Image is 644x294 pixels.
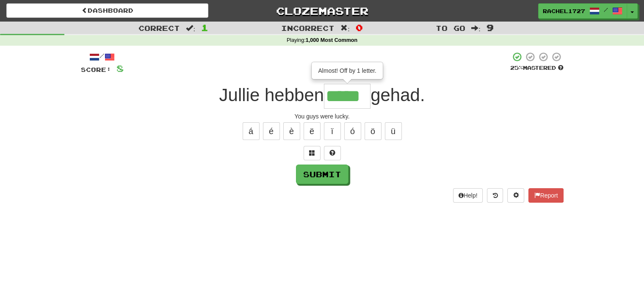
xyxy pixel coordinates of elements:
[221,3,423,18] a: Clozemaster
[510,64,564,72] div: Mastered
[186,25,195,32] span: :
[138,24,180,32] span: Correct
[324,122,341,140] button: ï
[365,122,381,140] button: ö
[283,122,300,140] button: è
[604,7,608,13] span: /
[356,22,363,33] span: 0
[385,122,402,140] button: ü
[344,122,361,140] button: ó
[304,146,321,160] button: Switch sentence to multiple choice alt+p
[81,52,124,62] div: /
[306,37,357,43] strong: 1,000 Most Common
[318,67,376,74] span: Almost! Off by 1 letter.
[487,188,503,203] button: Round history (alt+y)
[453,188,483,203] button: Help!
[219,85,324,105] span: Jullie hebben
[263,122,280,140] button: é
[324,146,341,160] button: Single letter hint - you only get 1 per sentence and score half the points! alt+h
[543,7,585,15] span: Rachel1727
[6,3,208,18] a: Dashboard
[471,25,481,32] span: :
[296,165,348,184] button: Submit
[81,112,564,121] div: You guys were lucky.
[340,25,350,32] span: :
[528,188,563,203] button: Report
[243,122,260,140] button: á
[116,63,124,74] span: 8
[201,22,208,33] span: 1
[538,3,627,19] a: Rachel1727 /
[370,85,425,105] span: gehad.
[510,64,523,71] span: 25 %
[281,24,334,32] span: Incorrect
[436,24,465,32] span: To go
[304,122,321,140] button: ë
[486,22,494,33] span: 9
[81,66,111,73] span: Score:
